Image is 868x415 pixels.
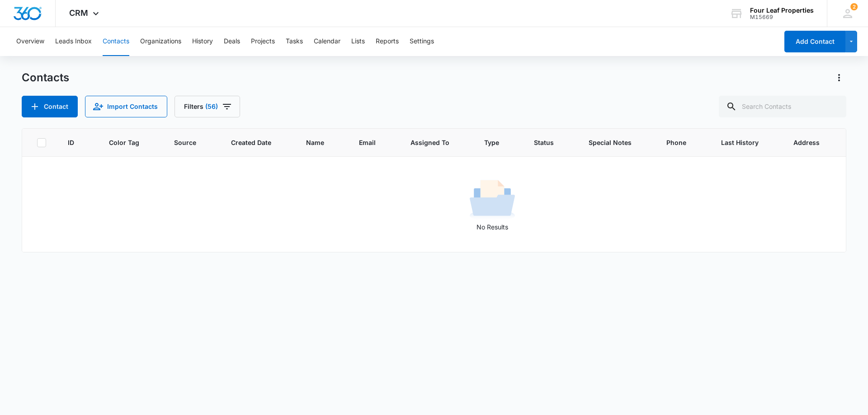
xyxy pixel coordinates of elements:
button: History [192,27,213,56]
span: (56) [205,103,218,110]
div: account id [750,14,814,20]
button: Add Contact [784,31,845,52]
button: Deals [224,27,240,56]
button: Calendar [314,27,340,56]
span: Phone [666,138,686,147]
span: Special Notes [589,138,632,147]
h1: Contacts [22,71,69,84]
span: Color Tag [109,138,139,147]
input: Search Contacts [719,96,846,117]
span: ID [68,138,74,147]
div: account name [750,7,814,14]
button: Contacts [103,27,129,56]
button: Import Contacts [85,96,167,117]
span: Last History [721,138,759,147]
button: Add Contact [22,96,78,117]
span: Assigned To [410,138,449,147]
button: Actions [832,70,846,85]
span: Type [484,138,499,147]
button: Reports [376,27,399,56]
button: Organizations [140,27,181,56]
button: Filters [175,96,240,117]
button: Projects [251,27,275,56]
span: Email [359,138,376,147]
span: Created Date [231,138,271,147]
button: Lists [351,27,365,56]
span: Source [174,138,196,147]
span: Address [793,138,820,147]
button: Settings [410,27,434,56]
button: Leads Inbox [55,27,92,56]
div: notifications count [850,3,858,10]
img: No Results [470,177,515,222]
button: Tasks [286,27,303,56]
button: Overview [16,27,44,56]
span: 2 [850,3,858,10]
span: CRM [69,8,88,18]
span: Status [534,138,554,147]
span: Name [306,138,324,147]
